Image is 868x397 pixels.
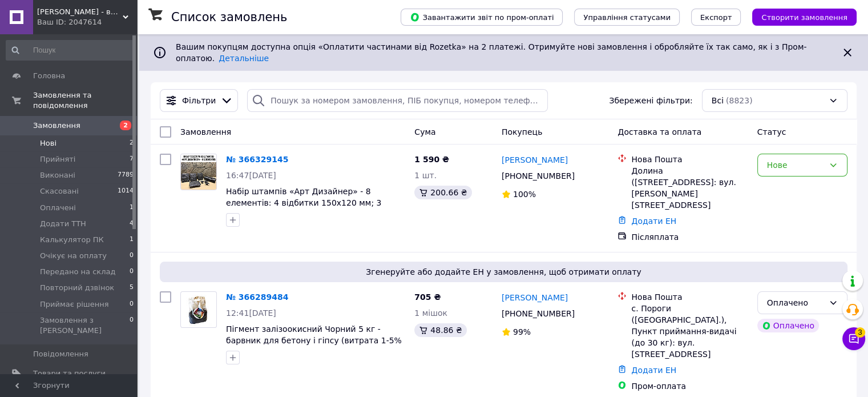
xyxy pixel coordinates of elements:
img: Фото товару [186,292,211,327]
span: 2 [130,138,134,149]
a: Додати ЕН [631,366,676,375]
span: 705 ₴ [414,292,441,302]
button: Експорт [691,9,741,26]
div: Долина ([STREET_ADDRESS]: вул. [PERSON_NAME][STREET_ADDRESS] [631,165,748,211]
span: Експорт [700,13,732,22]
a: Фото товару [180,154,217,190]
span: Фільтри [182,95,216,106]
a: Додати ЕН [631,216,676,226]
span: Замовлення з [PERSON_NAME] [40,315,130,336]
span: Створити замовлення [761,13,847,22]
span: Cума [414,127,435,137]
input: Пошук за номером замовлення, ПІБ покупця, номером телефону, Email, номером накладної [247,89,548,112]
span: Вашим покупцям доступна опція «Оплатити частинами від Rozetka» на 2 платежі. Отримуйте нові замов... [176,42,806,63]
span: 0 [130,267,134,277]
a: Створити замовлення [741,12,857,21]
span: Збережені фільтри: [609,95,692,106]
input: Пошук [6,40,135,61]
div: Пром-оплата [631,380,748,392]
span: 12:41[DATE] [226,308,276,318]
span: 1 590 ₴ [414,155,449,164]
span: Доставка та оплата [617,127,701,137]
span: 3 [855,325,865,335]
span: Головна [33,71,65,81]
span: 16:47[DATE] [226,171,276,180]
a: Детальніше [219,54,269,63]
span: Замовлення [33,121,80,131]
div: [PHONE_NUMBER] [499,306,577,322]
span: Калькулятор ПК [40,235,104,245]
span: 5 [130,283,134,293]
span: Повторний дзвінок [40,283,114,293]
span: Управління статусами [583,13,671,22]
span: 7789 [118,170,134,181]
span: 1014 [118,186,134,197]
a: № 366289484 [226,292,288,302]
span: 1 шт. [414,171,437,180]
span: 0 [130,299,134,310]
span: Нові [40,138,56,149]
div: Нова Пошта [631,291,748,303]
div: Післяплата [631,231,748,243]
span: Статус [757,127,786,137]
button: Створити замовлення [752,9,857,26]
span: Товари та послуги [33,368,106,379]
span: 2 [120,121,131,130]
button: Завантажити звіт по пром-оплаті [401,9,563,26]
span: 0 [130,315,134,336]
div: Ваш ID: 2047614 [37,17,137,27]
a: Фото товару [180,291,217,328]
div: 48.86 ₴ [414,323,466,337]
span: 100% [513,190,536,199]
div: Оплачено [767,296,824,309]
div: 200.66 ₴ [414,186,471,199]
div: Нова Пошта [631,154,748,165]
span: Скасовані [40,186,79,197]
span: Додати ТТН [40,219,86,229]
span: Очікує на оплату [40,251,107,261]
span: Замовлення та повідомлення [33,90,137,111]
span: Bobrov&Molds - виробник / дистриб'ютор інструменту та матеріалів для роботи з бетоном та гіпсом [37,7,123,17]
button: Чат з покупцем3 [842,327,865,350]
button: Управління статусами [574,9,680,26]
span: 0 [130,251,134,261]
div: Нове [767,159,824,171]
span: Оплачені [40,203,76,213]
div: Оплачено [757,319,819,332]
span: 4 [130,219,134,229]
span: Повідомлення [33,349,88,359]
div: [PHONE_NUMBER] [499,168,577,184]
span: 1 мішок [414,308,447,318]
span: Прийняті [40,154,75,165]
a: № 366329145 [226,155,288,164]
img: Фото товару [181,154,216,190]
span: 99% [513,327,531,336]
span: 7 [130,154,134,165]
span: (8823) [726,96,753,105]
span: Всі [712,95,724,106]
span: Виконані [40,170,75,181]
span: Покупець [502,127,542,137]
span: Передано на склад [40,267,115,277]
span: 1 [130,203,134,213]
a: [PERSON_NAME] [502,154,568,166]
a: Набір штампів «Арт Дизайнер» - 8 елементів: 4 відбитки 150х120 мм; 3 розв'язки швів, циліндр із 6... [226,187,390,230]
span: Приймає рішення [40,299,109,310]
a: Пігмент залізоокисний Чорний 5 кг - барвник для бетону і гіпсу (витрата 1-5% від маси в'яжучого) [226,324,402,356]
span: Замовлення [180,127,231,137]
h1: Список замовлень [171,10,287,24]
a: [PERSON_NAME] [502,292,568,303]
span: Згенеруйте або додайте ЕН у замовлення, щоб отримати оплату [164,266,843,278]
span: Завантажити звіт по пром-оплаті [410,12,554,22]
div: с. Пороги ([GEOGRAPHIC_DATA].), Пункт приймання-видачі (до 30 кг): вул. [STREET_ADDRESS] [631,303,748,360]
span: 1 [130,235,134,245]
